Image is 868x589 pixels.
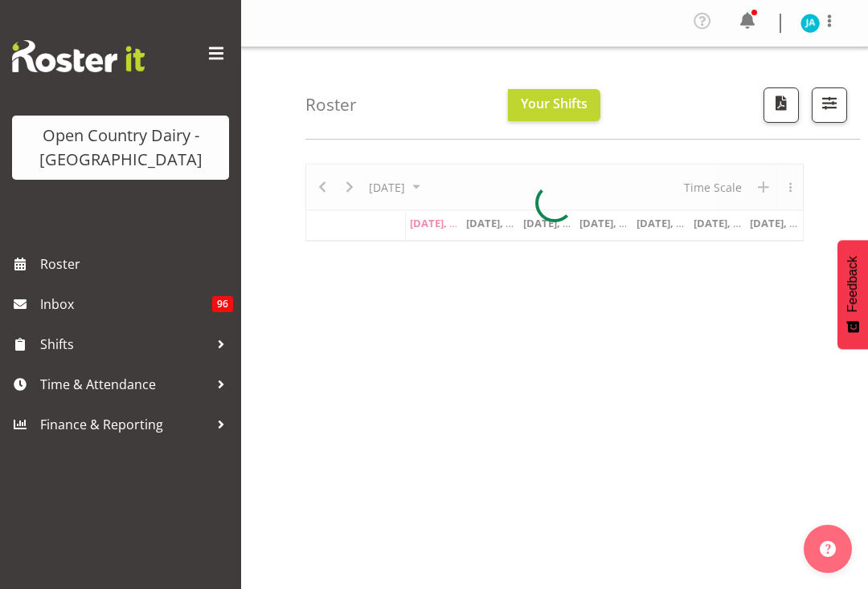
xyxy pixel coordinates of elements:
[40,412,209,437] span: Finance & Reporting
[40,372,209,396] span: Time & Attendance
[521,95,588,112] span: Your Shifts
[40,332,209,356] span: Shifts
[212,296,233,312] span: 96
[40,292,212,316] span: Inbox
[800,14,820,33] img: jeff-anderson10294.jpg
[28,124,213,172] div: Open Country Dairy - [GEOGRAPHIC_DATA]
[40,252,233,276] span: Roster
[845,256,860,312] span: Feedback
[820,541,836,557] img: help-xxl-2.png
[764,87,799,123] button: Download a PDF of the roster according to the set date range.
[837,240,868,349] button: Feedback - Show survey
[12,40,145,72] img: Rosterit website logo
[812,87,847,123] button: Filter Shifts
[305,95,357,114] h4: Roster
[508,89,600,121] button: Your Shifts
